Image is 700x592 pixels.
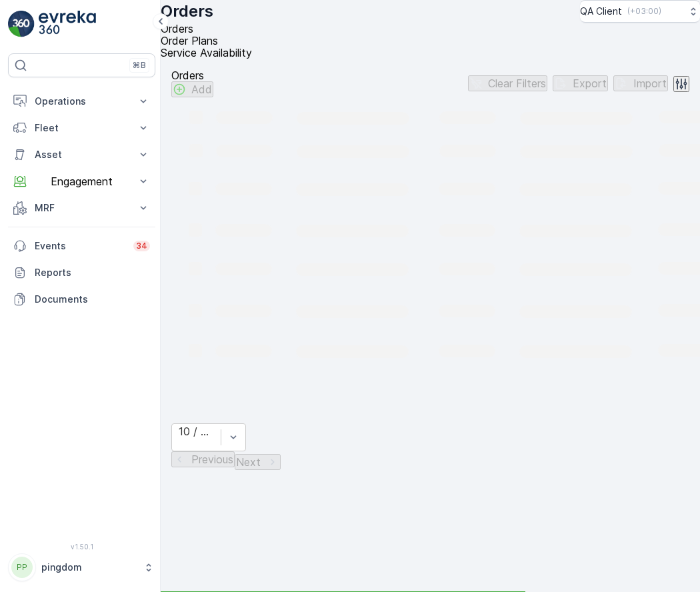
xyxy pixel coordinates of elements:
p: Next [236,456,261,468]
button: PPpingdom [8,553,155,581]
a: Documents [8,286,155,313]
button: Export [553,75,608,91]
p: Reports [35,266,150,279]
p: Import [633,77,667,89]
p: Events [35,239,125,253]
p: Engagement [35,175,129,187]
div: PP [11,557,33,578]
p: Operations [35,95,129,108]
p: Orders [161,1,213,22]
button: Asset [8,141,155,168]
p: Export [573,77,607,89]
span: Service Availability [161,46,252,59]
button: Add [171,81,213,97]
button: Fleet [8,115,155,141]
p: pingdom [41,561,137,574]
button: Import [613,75,668,91]
button: Next [235,454,281,470]
p: Clear Filters [488,77,546,89]
p: MRF [35,201,129,215]
p: Add [191,83,212,95]
button: Engagement [8,168,155,195]
img: logo [8,11,35,37]
a: Reports [8,259,155,286]
div: 10 / Page [179,425,214,437]
p: Fleet [35,121,129,135]
span: Orders [161,22,193,35]
span: Order Plans [161,34,218,47]
p: Orders [171,69,213,81]
button: MRF [8,195,155,221]
button: Clear Filters [468,75,547,91]
p: ( +03:00 ) [627,6,661,17]
a: Events34 [8,233,155,259]
button: Operations [8,88,155,115]
p: 34 [136,241,147,251]
p: ⌘B [133,60,146,71]
p: QA Client [580,5,622,18]
button: Previous [171,451,235,467]
p: Previous [191,453,233,465]
img: logo_light-DOdMpM7g.png [39,11,96,37]
p: Documents [35,293,150,306]
span: v 1.50.1 [8,543,155,551]
p: Asset [35,148,129,161]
